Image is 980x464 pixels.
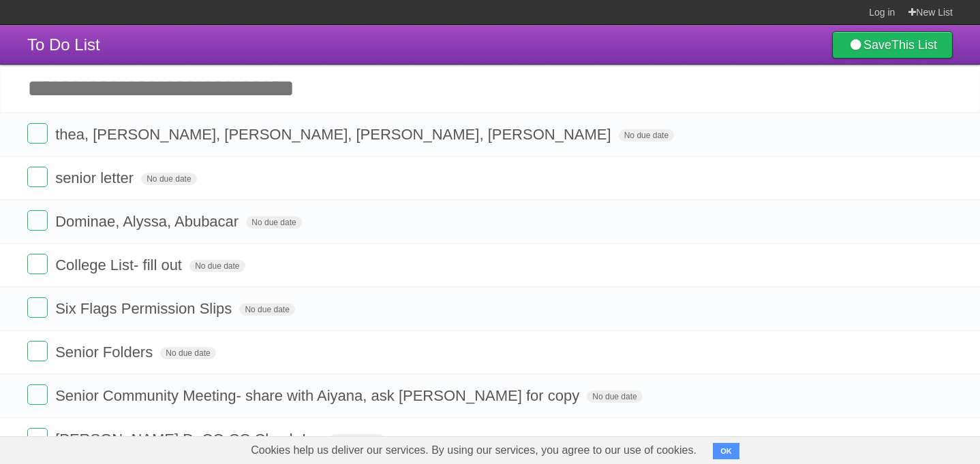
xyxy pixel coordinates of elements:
[160,347,215,359] span: No due date
[27,35,100,54] span: To Do List
[141,173,196,185] span: No due date
[619,129,674,142] span: No due date
[329,434,384,446] span: No due date
[55,431,325,448] span: [PERSON_NAME] DoCC-CC Check-Ins
[246,216,301,229] span: No due date
[55,126,614,143] span: thea, [PERSON_NAME], [PERSON_NAME], [PERSON_NAME], [PERSON_NAME]
[27,428,48,448] label: Done
[55,344,156,361] span: Senior Folders
[27,254,48,274] label: Done
[55,213,242,230] span: Dominae, Alyssa, Abubacar
[891,38,937,52] b: This List
[55,256,185,274] span: College List- fill out
[27,341,48,361] label: Done
[237,437,710,464] span: Cookies help us deliver our services. By using our services, you agree to our use of cookies.
[27,384,48,405] label: Done
[55,387,583,404] span: Senior Community Meeting- share with Aiyana, ask [PERSON_NAME] for copy
[27,297,48,318] label: Done
[55,300,235,317] span: Six Flags Permission Slips
[27,167,48,187] label: Done
[239,303,294,316] span: No due date
[713,443,739,459] button: OK
[189,260,245,272] span: No due date
[27,210,48,231] label: Done
[55,169,137,186] span: senior letter
[27,123,48,144] label: Done
[832,31,953,59] a: SaveThis List
[587,391,642,403] span: No due date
